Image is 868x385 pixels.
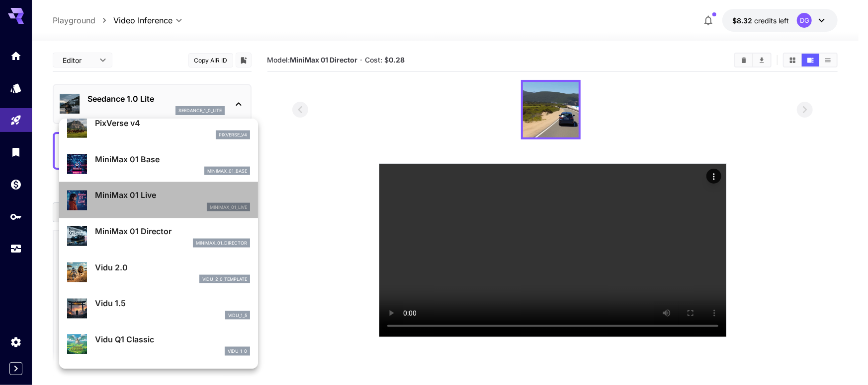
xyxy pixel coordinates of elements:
[95,153,250,165] p: MiniMax 01 Base
[67,149,250,180] div: MiniMax 01 Baseminimax_01_base
[95,225,250,237] p: MiniMax 01 Director
[95,189,250,201] p: MiniMax 01 Live
[207,168,247,175] p: minimax_01_base
[196,240,247,247] p: minimax_01_director
[95,261,250,273] p: Vidu 2.0
[95,117,250,129] p: PixVerse v4
[228,348,247,355] p: vidu_1_0
[210,204,247,211] p: minimax_01_live
[67,113,250,143] div: PixVerse v4pixverse_v4
[67,257,250,288] div: Vidu 2.0vidu_2_0_template
[67,185,250,215] div: MiniMax 01 Liveminimax_01_live
[67,293,250,323] div: Vidu 1.5vidu_1_5
[67,329,250,360] div: Vidu Q1 Classicvidu_1_0
[228,312,247,319] p: vidu_1_5
[95,333,250,345] p: Vidu Q1 Classic
[219,131,247,138] p: pixverse_v4
[95,297,250,309] p: Vidu 1.5
[202,276,247,283] p: vidu_2_0_template
[67,221,250,252] div: MiniMax 01 Directorminimax_01_director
